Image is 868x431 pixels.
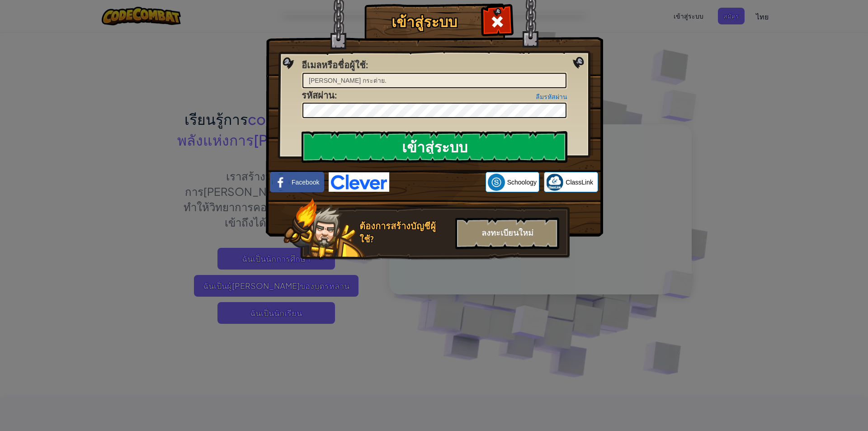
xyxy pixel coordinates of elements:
[546,174,563,191] img: classlink-logo-small.png
[507,178,537,187] span: Schoology
[566,178,593,187] span: ClassLink
[302,131,567,163] input: เข้าสู่ระบบ
[292,178,319,187] span: Facebook
[359,220,450,246] div: ต้องการสร้างบัญชีผู้ใช้?
[272,174,289,191] img: facebook_small.png
[367,14,482,30] h1: เข้าสู่ระบบ
[329,172,389,192] img: clever-logo-blue.png
[488,174,505,191] img: schoology.png
[302,89,335,101] span: รหัสผ่าน
[455,218,559,249] div: ลงทะเบียนใหม่
[302,59,368,72] label: :
[302,89,337,102] label: :
[302,59,366,71] span: อีเมลหรือชื่อผู้ใช้
[536,93,567,100] a: ลืมรหัสผ่าน
[389,172,486,192] iframe: ปุ่มลงชื่อเข้าใช้ด้วย Google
